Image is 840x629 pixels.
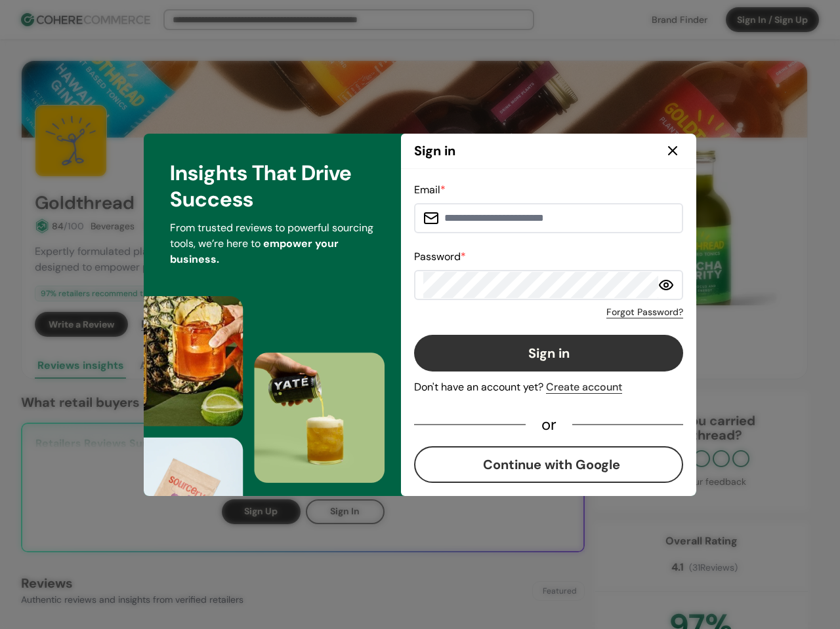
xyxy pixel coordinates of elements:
span: empower your business. [170,237,339,266]
p: From trusted reviews to powerful sourcing tools, we’re here to [170,220,375,267]
button: Continue with Google [414,446,683,483]
label: Email [414,183,446,197]
h2: Sign in [414,141,455,161]
button: Sign in [414,335,683,372]
div: Create account [546,379,622,395]
div: or [526,419,572,430]
a: Forgot Password? [606,305,683,319]
div: Don't have an account yet? [414,379,683,395]
label: Password [414,250,466,263]
h3: Insights That Drive Success [170,160,375,212]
